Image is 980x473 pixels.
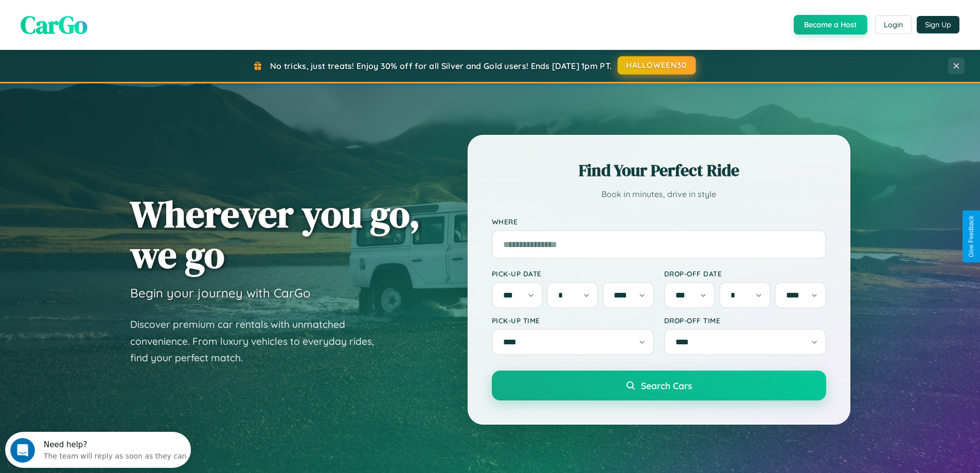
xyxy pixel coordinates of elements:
[492,217,826,226] label: Where
[4,4,191,32] div: Open Intercom Messenger
[641,380,692,391] span: Search Cars
[917,16,959,33] button: Sign Up
[492,187,826,202] p: Book in minutes, drive in style
[492,269,654,278] label: Pick-up Date
[270,61,612,71] span: No tricks, just treats! Enjoy 30% off for all Silver and Gold users! Ends [DATE] 1pm PT.
[39,17,182,28] div: The team will reply as soon as they can
[664,316,826,325] label: Drop-off Time
[130,316,387,366] p: Discover premium car rentals with unmatched convenience. From luxury vehicles to everyday rides, ...
[5,432,191,468] iframe: Intercom live chat discovery launcher
[492,371,826,400] button: Search Cars
[492,159,826,182] h2: Find Your Perfect Ride
[492,316,654,325] label: Pick-up Time
[794,15,867,34] button: Become a Host
[39,9,182,17] div: Need help?
[875,15,912,34] button: Login
[968,216,975,257] div: Give Feedback
[130,285,311,301] h3: Begin your journey with CarGo
[130,194,420,275] h1: Wherever you go, we go
[21,8,87,42] span: CarGo
[10,438,35,463] iframe: Intercom live chat
[664,269,826,278] label: Drop-off Date
[618,56,696,75] button: HALLOWEEN30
